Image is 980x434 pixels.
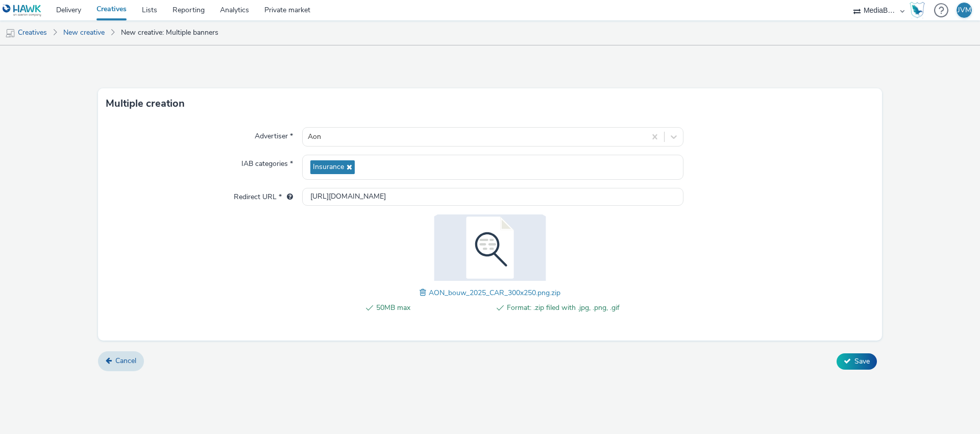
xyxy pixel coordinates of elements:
[237,155,297,169] label: IAB categories *
[282,192,293,202] div: URL will be used as a validation URL with some SSPs and it will be the redirection URL of your cr...
[302,188,683,206] input: url...
[313,163,344,172] span: Insurance
[837,353,877,370] button: Save
[106,96,185,111] h3: Multiple creation
[910,2,929,18] a: Hawk Academy
[3,4,42,17] img: undefined Logo
[958,3,971,18] div: JVM
[115,356,136,366] span: Cancel
[58,20,110,45] a: New creative
[116,20,224,45] a: New creative: Multiple banners
[5,28,15,38] img: mobile
[507,302,620,314] span: Format: .zip filed with .jpg, .png, .gif
[854,356,870,366] span: Save
[376,302,489,314] span: 50MB max
[251,127,297,141] label: Advertiser *
[429,288,560,298] span: AON_bouw_2025_CAR_300x250.png.zip
[424,214,556,281] img: AON_bouw_2025_CAR_300x250.png.zip
[230,188,297,202] label: Redirect URL *
[910,2,925,18] img: Hawk Academy
[98,351,144,371] a: Cancel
